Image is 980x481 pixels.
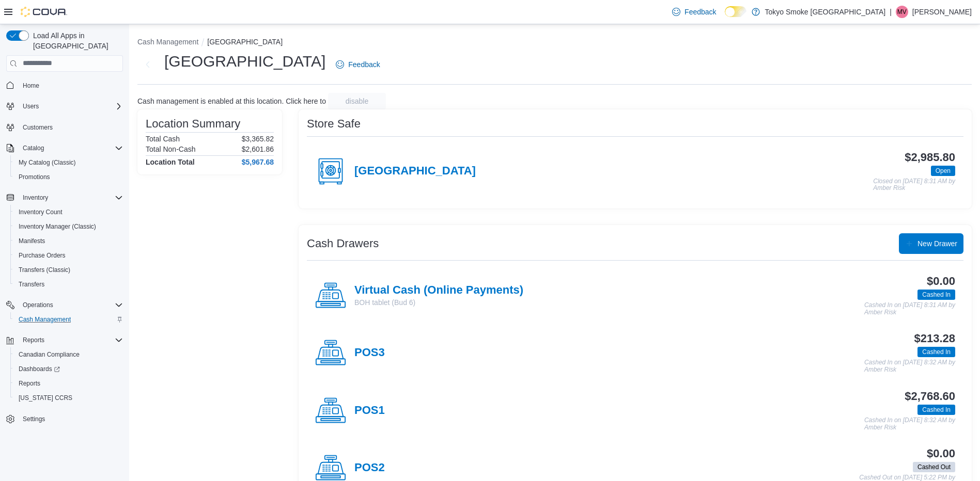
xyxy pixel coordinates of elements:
button: [GEOGRAPHIC_DATA] [207,38,283,46]
button: Home [2,78,127,93]
span: Inventory Manager (Classic) [19,222,96,231]
span: Settings [19,412,123,425]
h3: $2,768.60 [905,390,955,403]
span: Canadian Compliance [19,350,80,359]
span: Open [931,166,955,176]
a: Inventory Count [14,206,67,218]
button: Reports [19,334,49,346]
a: Customers [19,121,57,134]
p: $2,601.86 [242,145,274,153]
button: disable [328,93,386,109]
a: Purchase Orders [14,249,70,262]
button: Cash Management [137,38,198,46]
span: Cashed In [917,347,955,357]
span: MV [897,6,907,18]
h3: $0.00 [927,447,955,460]
a: Reports [14,377,44,390]
span: Purchase Orders [19,251,66,260]
h3: Location Summary [146,118,240,130]
a: Home [19,79,43,92]
p: Cashed In on [DATE] 8:32 AM by Amber Risk [864,359,955,373]
h4: POS3 [354,346,385,360]
h6: Total Non-Cash [146,145,196,153]
nav: An example of EuiBreadcrumbs [137,37,972,49]
span: Manifests [14,235,123,247]
p: | [890,6,892,18]
button: Inventory Count [10,205,127,219]
a: [US_STATE] CCRS [14,392,76,404]
span: Catalog [19,142,123,154]
span: Feedback [348,59,380,70]
span: Transfers [14,278,123,291]
button: Operations [2,298,127,312]
span: Purchase Orders [14,249,123,262]
span: Operations [23,301,53,309]
span: Transfers (Classic) [19,266,70,274]
nav: Complex example [6,74,123,454]
h4: $5,967.68 [242,158,274,166]
button: Reports [2,333,127,347]
a: My Catalog (Classic) [14,156,80,169]
a: Feedback [332,54,384,75]
button: Inventory Manager (Classic) [10,219,127,234]
button: New Drawer [899,233,963,254]
h3: Store Safe [307,118,361,130]
a: Inventory Manager (Classic) [14,220,100,233]
h4: Location Total [146,158,195,166]
input: Dark Mode [725,6,746,17]
h3: $0.00 [927,275,955,287]
span: Dashboards [19,365,60,373]
span: Transfers [19,280,44,288]
span: New Drawer [917,238,957,249]
button: Users [2,99,127,114]
span: Inventory Count [14,206,123,218]
span: Manifests [19,237,45,245]
span: Inventory [19,191,123,204]
h1: [GEOGRAPHIC_DATA] [164,51,325,72]
h4: [GEOGRAPHIC_DATA] [354,165,476,178]
span: Reports [14,377,123,390]
button: Settings [2,411,127,426]
a: Cash Management [14,313,75,326]
p: Cashed In on [DATE] 8:32 AM by Amber Risk [864,417,955,431]
button: Catalog [19,142,48,154]
span: Settings [23,415,45,423]
button: Cash Management [10,312,127,327]
span: Dashboards [14,363,123,375]
h6: Total Cash [146,135,180,143]
button: Promotions [10,170,127,184]
p: Closed on [DATE] 8:31 AM by Amber Risk [873,178,955,192]
a: Dashboards [14,363,64,375]
span: Cashed Out [913,462,955,472]
button: Canadian Compliance [10,347,127,362]
span: Reports [19,379,40,388]
span: My Catalog (Classic) [14,156,123,169]
button: Purchase Orders [10,248,127,263]
span: Customers [19,121,123,134]
button: Catalog [2,141,127,155]
a: Canadian Compliance [14,348,84,361]
span: Open [936,166,951,175]
h4: Virtual Cash (Online Payments) [354,284,523,297]
button: Reports [10,376,127,391]
span: Cashed In [922,290,951,299]
button: Customers [2,120,127,135]
a: Transfers (Classic) [14,264,74,276]
button: Transfers [10,277,127,292]
span: Washington CCRS [14,392,123,404]
button: Users [19,100,43,113]
span: Dark Mode [725,17,725,18]
p: BOH tablet (Bud 6) [354,297,523,308]
p: $3,365.82 [242,135,274,143]
p: Tokyo Smoke [GEOGRAPHIC_DATA] [765,6,886,18]
span: Cashed In [922,405,951,414]
span: Cashed In [917,405,955,415]
h4: POS2 [354,461,385,475]
h3: $2,985.80 [905,151,955,164]
span: Inventory [23,194,48,202]
span: Customers [23,123,53,132]
span: Cash Management [14,313,123,326]
button: [US_STATE] CCRS [10,391,127,405]
span: Cashed In [922,347,951,357]
h4: POS1 [354,404,385,418]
